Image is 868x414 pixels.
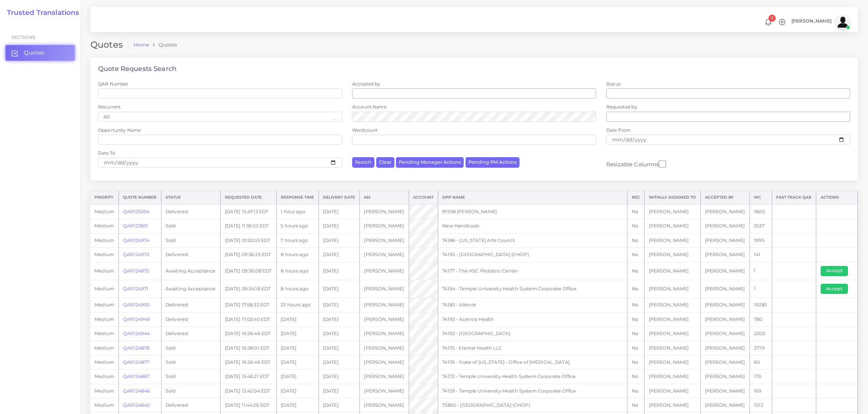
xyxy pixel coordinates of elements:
td: 19285 [750,298,772,312]
td: No [627,355,645,369]
td: [DATE] 11:44:26 EDT [221,398,277,413]
h2: Trusted Translations [2,9,79,17]
td: 91938 [PERSON_NAME] [438,204,627,219]
a: Accept [821,268,853,273]
label: Date To [98,150,115,156]
td: No [627,248,645,262]
span: medium [94,302,114,307]
th: Delivery Date [319,191,360,204]
td: No [627,312,645,326]
a: QAR124973 [123,252,149,257]
span: medium [94,374,114,379]
span: medium [94,209,114,214]
th: Fast Track QAR [772,191,816,204]
td: [PERSON_NAME] [701,312,750,326]
td: Sold [161,341,221,355]
td: [DATE] [319,204,360,219]
td: No [627,262,645,280]
h4: Quote Requests Search [98,65,176,73]
label: Accepted by [352,81,381,87]
span: medium [94,268,114,274]
button: Pending Manager Actions [396,157,464,168]
label: Status [606,81,620,87]
td: [DATE] 15:46:21 EDT [221,370,277,384]
th: REC [627,191,645,204]
label: Account Name [352,104,386,110]
td: 74175 - Eternal Health LLC [438,341,627,355]
td: Sold [161,219,221,233]
td: [PERSON_NAME] [645,298,701,312]
td: Delivered [161,298,221,312]
a: [PERSON_NAME]avatar [788,15,853,29]
td: Sold [161,233,221,247]
button: Search [352,157,374,168]
td: [DATE] [319,370,360,384]
span: medium [94,238,114,243]
td: [DATE] [277,398,319,413]
td: [DATE] [277,355,319,369]
td: [DATE] 10:20:03 EDT [221,233,277,247]
td: [DATE] [319,341,360,355]
button: Accept [821,266,848,276]
a: QAR124974 [123,238,149,243]
th: Account [409,191,438,204]
td: [PERSON_NAME] [701,204,750,219]
td: [DATE] [277,327,319,341]
h2: Quotes [90,40,128,50]
td: [DATE] [319,248,360,262]
td: [DATE] [319,398,360,413]
td: Delivered [161,398,221,413]
td: 60 [750,355,772,369]
label: Requested by [606,104,637,110]
a: QAR124840 [123,402,150,408]
td: [PERSON_NAME] [645,233,701,247]
td: [DATE] [319,298,360,312]
td: [PERSON_NAME] [701,398,750,413]
td: 74194 - Temple University Health System Corporate Office [438,280,627,298]
td: 8 hours ago [277,280,319,298]
td: [DATE] 16:38:01 EDT [221,341,277,355]
button: Clear [376,157,394,168]
td: [PERSON_NAME] [360,219,409,233]
td: No [627,384,645,398]
td: [PERSON_NAME] [360,384,409,398]
td: [PERSON_NAME] [645,355,701,369]
span: Quotes [24,49,44,57]
td: [PERSON_NAME] [645,280,701,298]
td: 1995 [750,233,772,247]
td: [PERSON_NAME] [360,248,409,262]
td: No [627,370,645,384]
td: [DATE] [277,341,319,355]
td: [PERSON_NAME] [645,219,701,233]
td: 74193 - Acentra Health [438,312,627,326]
a: QAR124878 [123,345,149,351]
td: [DATE] [319,355,360,369]
td: 7 hours ago [277,233,319,247]
td: 8 hours ago [277,248,319,262]
td: [PERSON_NAME] [701,384,750,398]
td: [DATE] 09:36:25 EDT [221,248,277,262]
td: [PERSON_NAME] [701,248,750,262]
td: [PERSON_NAME] [360,312,409,326]
span: medium [94,359,114,365]
td: [PERSON_NAME] [701,355,750,369]
td: [PERSON_NAME] [645,312,701,326]
th: Actions [816,191,858,204]
td: [PERSON_NAME] [645,370,701,384]
td: 74172 - Temple University Health System Corporate Office [438,370,627,384]
input: Resizable Columns [659,159,666,168]
td: 8 hours ago [277,262,319,280]
label: QAR Number [98,81,128,87]
td: [PERSON_NAME] [360,262,409,280]
td: 73865 - [GEOGRAPHIC_DATA] (CHOP) [438,398,627,413]
td: [DATE] [277,370,319,384]
td: 74192 - [GEOGRAPHIC_DATA] [438,327,627,341]
td: [DATE] [319,280,360,298]
td: 5 hours ago [277,219,319,233]
td: Awaiting Acceptance [161,280,221,298]
td: [PERSON_NAME] [701,341,750,355]
td: [DATE] 12:42:04 EDT [221,384,277,398]
td: No [627,280,645,298]
td: 74176 - State of [US_STATE] - Office of [MEDICAL_DATA] [438,355,627,369]
td: [PERSON_NAME] [701,233,750,247]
